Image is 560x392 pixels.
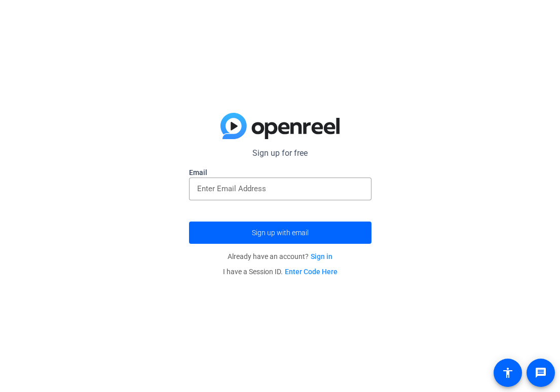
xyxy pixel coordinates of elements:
button: Sign up with email [189,222,371,244]
a: Sign in [311,252,332,260]
img: blue-gradient.svg [220,113,340,139]
span: I have a Session ID. [223,268,338,276]
span: Already have an account? [228,252,332,260]
input: Enter Email Address [197,183,363,195]
mat-icon: message [535,367,547,379]
p: Sign up for free [189,147,371,159]
label: Email [189,167,371,178]
a: Enter Code Here [285,268,338,276]
mat-icon: accessibility [502,367,514,379]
